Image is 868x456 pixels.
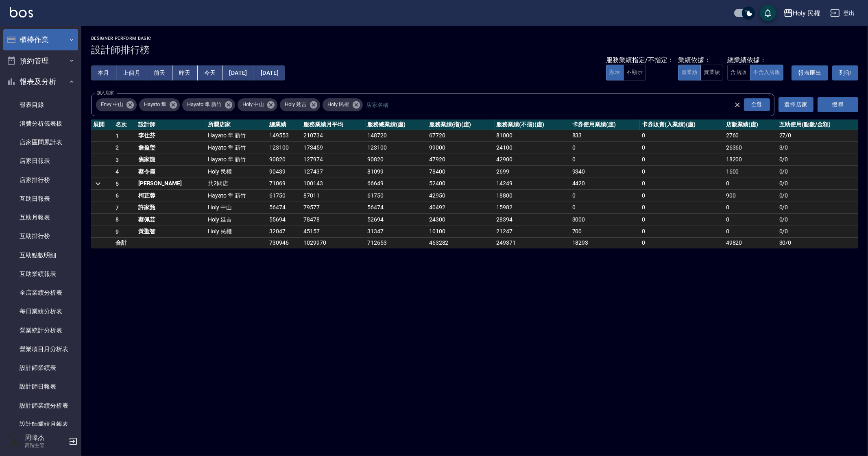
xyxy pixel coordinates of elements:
td: 52400 [427,178,495,190]
td: 0 [640,166,724,178]
button: 登出 [827,6,858,21]
td: 0 [724,202,777,214]
td: 47920 [427,154,495,166]
th: 服務業績(指)(虛) [427,119,495,130]
td: 99000 [427,142,495,154]
td: 10100 [427,226,495,238]
td: 210734 [301,130,365,142]
span: 9 [116,228,119,235]
th: 卡券使用業績(虛) [570,119,640,130]
td: 黃聖智 [136,226,206,238]
td: 18800 [495,190,570,202]
a: 設計師業績分析表 [3,396,78,415]
div: 業績依據： [678,56,723,65]
button: [DATE] [254,65,285,80]
td: 87011 [301,190,365,202]
td: 833 [570,130,640,142]
label: 加入店家 [97,90,114,96]
button: 今天 [198,65,223,80]
div: Holy 民權 [323,98,363,111]
td: 42950 [427,190,495,202]
td: 許家甄 [136,202,206,214]
td: Hayato 隼 新竹 [206,130,267,142]
a: 店家區間累計表 [3,133,78,152]
img: Person [7,433,23,449]
td: 127437 [301,166,365,178]
td: 焦家龍 [136,154,206,166]
button: 前天 [147,65,172,80]
td: 149553 [267,130,301,142]
input: 店家名稱 [364,98,748,112]
td: 81099 [366,166,427,178]
span: Holy 民權 [323,100,354,109]
button: 本月 [91,65,116,80]
td: 0 [724,214,777,226]
td: Holy 民權 [206,226,267,238]
td: 67720 [427,130,495,142]
div: Envy 中山 [96,98,137,111]
button: 預約管理 [3,50,78,72]
td: 李仕芬 [136,130,206,142]
td: 0 [640,190,724,202]
p: 高階主管 [25,442,66,449]
div: 總業績依據： [727,56,787,65]
button: save [760,5,776,21]
td: 78478 [301,214,365,226]
button: 不含入店販 [750,65,784,80]
td: 712653 [366,238,427,248]
span: 2 [116,144,119,151]
td: 18200 [724,154,777,166]
td: 27 / 0 [777,130,858,142]
a: 全店業績分析表 [3,283,78,302]
td: 66649 [366,178,427,190]
td: 24100 [495,142,570,154]
td: 0 [640,214,724,226]
a: 營業統計分析表 [3,321,78,340]
td: 700 [570,226,640,238]
td: 0 [724,178,777,190]
span: Hayato 隼 [139,100,172,109]
td: 詹盈瑩 [136,142,206,154]
td: 127974 [301,154,365,166]
td: 173459 [301,142,365,154]
a: 消費分析儀表板 [3,114,78,133]
a: 報表目錄 [3,96,78,114]
a: 設計師業績表 [3,358,78,377]
td: 49820 [724,238,777,248]
td: 蔡令霞 [136,166,206,178]
td: 18293 [570,238,640,248]
td: 79577 [301,202,365,214]
span: 7 [116,204,119,211]
td: Holy 民權 [206,166,267,178]
td: 蔡佩芸 [136,214,206,226]
td: 42900 [495,154,570,166]
td: 463282 [427,238,495,248]
button: 櫃檯作業 [3,29,78,50]
td: 0 [640,142,724,154]
td: 15982 [495,202,570,214]
span: 1 [116,132,119,139]
td: 90820 [366,154,427,166]
td: 81000 [495,130,570,142]
th: 服務總業績(虛) [366,119,427,130]
td: 0 [640,178,724,190]
td: 9340 [570,166,640,178]
td: Hayato 隼 新竹 [206,142,267,154]
button: 搜尋 [818,97,858,112]
td: 0 / 0 [777,154,858,166]
td: 0 [640,238,724,248]
a: 設計師業績月報表 [3,415,78,434]
span: 4 [116,168,119,175]
td: Hayato 隼 新竹 [206,190,267,202]
img: Logo [10,7,33,17]
a: 互助排行榜 [3,227,78,245]
td: 3 / 0 [777,142,858,154]
button: 列印 [832,65,858,80]
table: a dense table [91,119,858,249]
td: 0 [640,226,724,238]
div: Holy 中山 [238,98,278,111]
td: 2699 [495,166,570,178]
div: 全選 [744,98,770,111]
button: 昨天 [172,65,198,80]
button: 報表匯出 [792,65,828,80]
